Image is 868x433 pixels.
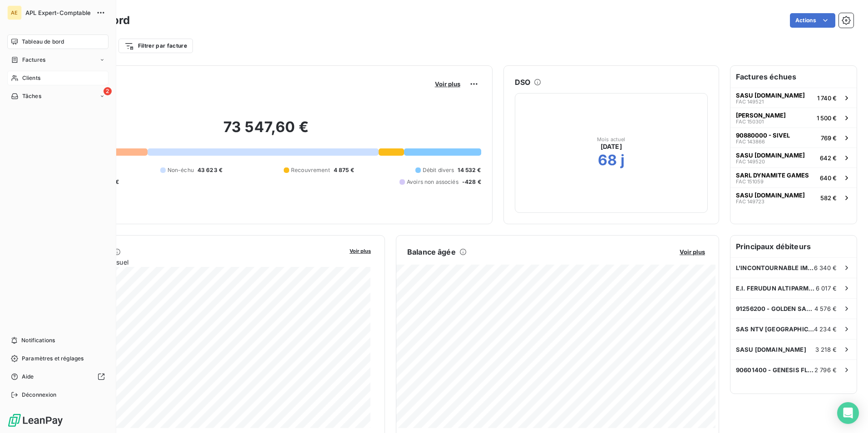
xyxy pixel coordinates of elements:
span: 1 740 € [817,94,837,102]
span: Débit divers [423,166,454,174]
img: Logo LeanPay [7,413,64,428]
span: 90601400 - GENESIS FLOW [736,366,814,374]
h2: j [621,151,625,169]
span: 640 € [820,174,837,182]
span: 642 € [820,154,837,162]
span: 6 017 € [816,285,837,292]
span: 6 340 € [814,264,837,271]
span: 4 576 € [814,305,837,312]
button: Voir plus [677,248,708,256]
span: Clients [22,74,40,82]
span: 14 532 € [458,166,481,174]
span: Déconnexion [22,391,57,399]
span: FAC 149520 [736,159,765,164]
span: Tâches [22,92,41,100]
span: FAC 149723 [736,199,764,204]
button: Actions [790,13,835,28]
span: SASU [DOMAIN_NAME] [736,152,805,159]
button: SASU [DOMAIN_NAME]FAC 149723582 € [730,187,857,207]
h6: Factures échues [730,66,857,88]
span: 4 234 € [814,325,837,333]
span: Paramètres et réglages [22,354,84,363]
span: Chiffre d'affaires mensuel [51,257,343,267]
button: 90880000 - SIVELFAC 143866769 € [730,128,857,148]
span: [PERSON_NAME] [736,112,786,119]
span: SASU [DOMAIN_NAME] [736,192,805,199]
span: Recouvrement [291,166,330,174]
span: 1 500 € [817,114,837,122]
span: 90880000 - SIVEL [736,132,790,139]
span: -428 € [462,178,481,186]
span: SAS NTV [GEOGRAPHIC_DATA] [736,325,814,333]
h2: 68 [598,151,617,169]
span: FAC 151059 [736,179,764,184]
a: Aide [7,369,108,384]
button: Voir plus [347,246,374,255]
span: E.I. FERUDUN ALTIPARMAK Ferudun [736,285,816,292]
span: [DATE] [601,142,622,151]
span: APL Expert-Comptable [25,9,91,16]
span: FAC 143866 [736,139,765,144]
button: Voir plus [432,80,463,88]
span: Voir plus [350,248,371,254]
span: SASU [DOMAIN_NAME] [736,346,806,353]
span: Tableau de bord [22,38,64,46]
button: Filtrer par facture [118,39,193,53]
div: AE [7,5,22,20]
span: 2 796 € [814,366,837,374]
button: [PERSON_NAME]FAC 1503011 500 € [730,108,857,128]
span: Mois actuel [597,137,626,142]
button: SARL DYNAMITE GAMESFAC 151059640 € [730,167,857,187]
span: Voir plus [435,80,460,88]
span: Avoirs non associés [407,178,459,186]
span: 582 € [820,194,837,202]
h6: DSO [515,77,530,88]
span: 43 623 € [197,166,222,174]
button: SASU [DOMAIN_NAME]FAC 149520642 € [730,148,857,167]
span: L'INCONTOURNABLE IMMOBILIER LA LIMOUZINIERE ST ETIENNE DE MER MORT [736,264,814,271]
span: Aide [22,373,34,381]
span: 91256200 - GOLDEN SAUSAGE [736,305,814,312]
span: 2 [104,87,112,95]
h6: Balance âgée [407,246,456,257]
button: SASU [DOMAIN_NAME]FAC 1495211 740 € [730,88,857,108]
span: FAC 150301 [736,119,764,124]
span: Non-échu [168,166,194,174]
span: 769 € [821,134,837,142]
h2: 73 547,60 € [51,118,481,145]
span: FAC 149521 [736,99,764,104]
span: Factures [22,56,45,64]
span: 4 875 € [334,166,354,174]
span: Notifications [21,336,55,344]
h6: Principaux débiteurs [730,236,857,257]
span: 3 218 € [815,346,837,353]
span: SARL DYNAMITE GAMES [736,172,809,179]
span: Voir plus [680,248,705,256]
span: SASU [DOMAIN_NAME] [736,92,805,99]
div: Open Intercom Messenger [837,402,859,424]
